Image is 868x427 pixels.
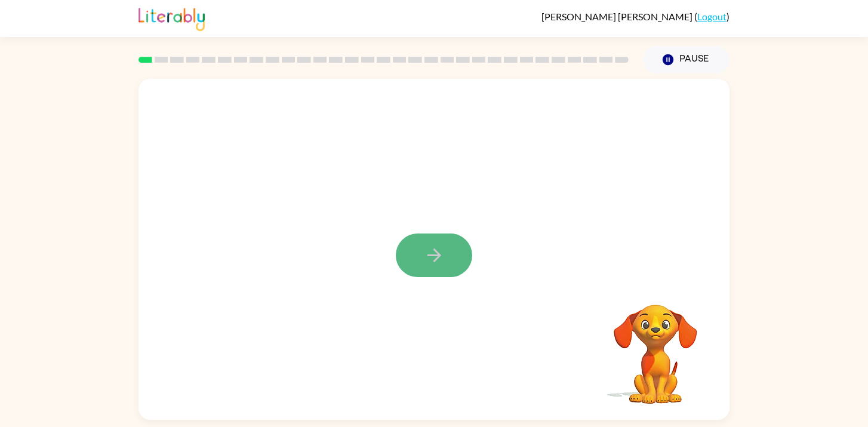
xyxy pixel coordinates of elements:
[596,286,715,406] video: Your browser must support playing .mp4 files to use Literably. Please try using another browser.
[541,11,694,22] span: [PERSON_NAME] [PERSON_NAME]
[138,5,205,31] img: Literably
[643,46,730,73] button: Pause
[541,11,730,22] div: ( )
[697,11,727,22] a: Logout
